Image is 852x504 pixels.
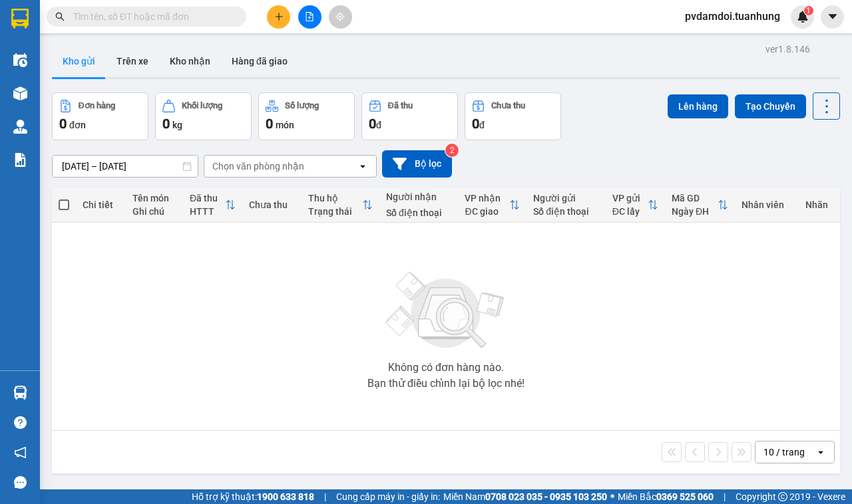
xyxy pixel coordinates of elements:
span: đ [479,120,485,130]
div: Chưa thu [249,199,295,210]
div: Không có đơn hàng nào. [388,362,504,373]
button: caret-down [821,5,844,29]
button: Đã thu0đ [361,92,458,140]
sup: 1 [804,6,813,15]
div: Số điện thoại [533,206,599,217]
span: file-add [305,12,314,21]
button: Lên hàng [668,94,728,118]
span: đ [376,120,381,130]
img: svg+xml;base64,PHN2ZyBjbGFzcz0ibGlzdC1wbHVnX19zdmciIHhtbG5zPSJodHRwOi8vd3d3LnczLm9yZy8yMDAwL3N2Zy... [379,264,513,357]
span: notification [14,446,27,459]
div: Thu hộ [308,193,362,203]
span: Hỗ trợ kỹ thuật: [192,489,314,504]
button: Trên xe [106,45,159,77]
div: Ngày ĐH [672,206,718,217]
img: warehouse-icon [13,386,27,400]
img: icon-new-feature [797,11,809,23]
span: question-circle [14,416,27,429]
button: aim [329,5,352,29]
div: Nhân viên [742,199,792,210]
strong: 1900 633 818 [257,491,314,502]
svg: open [815,447,826,457]
div: Đã thu [388,101,413,110]
span: 0 [162,116,170,132]
span: món [276,120,294,130]
div: Đơn hàng [79,101,115,110]
div: Mã GD [672,193,718,203]
input: Tìm tên, số ĐT hoặc mã đơn [73,9,230,24]
th: Toggle SortBy [183,188,242,223]
div: ver 1.8.146 [765,42,810,57]
button: Bộ lọc [382,150,452,178]
span: kg [172,120,182,130]
img: warehouse-icon [13,86,27,100]
span: 0 [369,116,376,132]
span: | [324,489,326,504]
div: Bạn thử điều chỉnh lại bộ lọc nhé! [367,378,525,389]
button: Đơn hàng0đơn [52,92,148,140]
div: Số điện thoại [386,207,452,218]
button: Chưa thu0đ [465,92,561,140]
button: plus [267,5,290,29]
div: Người nhận [386,191,452,202]
img: warehouse-icon [13,120,27,134]
span: 0 [472,116,479,132]
div: Người gửi [533,193,599,203]
img: warehouse-icon [13,53,27,67]
div: Chưa thu [491,101,525,110]
div: Nhãn [805,199,833,210]
span: | [724,489,726,504]
th: Toggle SortBy [302,188,379,223]
div: Khối lượng [182,101,222,110]
span: ⚪️ [610,494,614,499]
svg: open [357,161,368,172]
span: Miền Nam [443,489,607,504]
div: Tên món [132,193,176,203]
button: Kho nhận [159,45,221,77]
div: Đã thu [190,193,225,203]
span: 0 [59,116,67,132]
div: HTTT [190,206,225,217]
span: search [55,12,65,21]
div: ĐC giao [465,206,509,217]
div: VP gửi [612,193,648,203]
button: Khối lượng0kg [155,92,252,140]
th: Toggle SortBy [606,188,665,223]
span: đơn [69,120,86,130]
span: 1 [806,6,811,15]
strong: 0369 525 060 [656,491,714,502]
div: 10 / trang [763,445,805,459]
span: Miền Bắc [618,489,714,504]
th: Toggle SortBy [665,188,735,223]
div: Trạng thái [308,206,362,217]
span: pvdamdoi.tuanhung [674,8,791,25]
div: ĐC lấy [612,206,648,217]
div: Số lượng [285,101,319,110]
span: plus [274,12,284,21]
div: Chọn văn phòng nhận [212,160,304,173]
div: VP nhận [465,193,509,203]
span: message [14,476,27,489]
button: file-add [298,5,321,29]
img: solution-icon [13,153,27,167]
div: Chi tiết [83,199,119,210]
span: caret-down [827,11,839,23]
input: Select a date range. [53,156,198,177]
button: Hàng đã giao [221,45,298,77]
th: Toggle SortBy [458,188,527,223]
span: copyright [778,492,787,501]
span: Cung cấp máy in - giấy in: [336,489,440,504]
button: Kho gửi [52,45,106,77]
div: Ghi chú [132,206,176,217]
button: Số lượng0món [258,92,355,140]
span: 0 [266,116,273,132]
span: aim [335,12,345,21]
img: logo-vxr [11,9,29,29]
strong: 0708 023 035 - 0935 103 250 [485,491,607,502]
button: Tạo Chuyến [735,94,806,118]
sup: 2 [445,144,459,157]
